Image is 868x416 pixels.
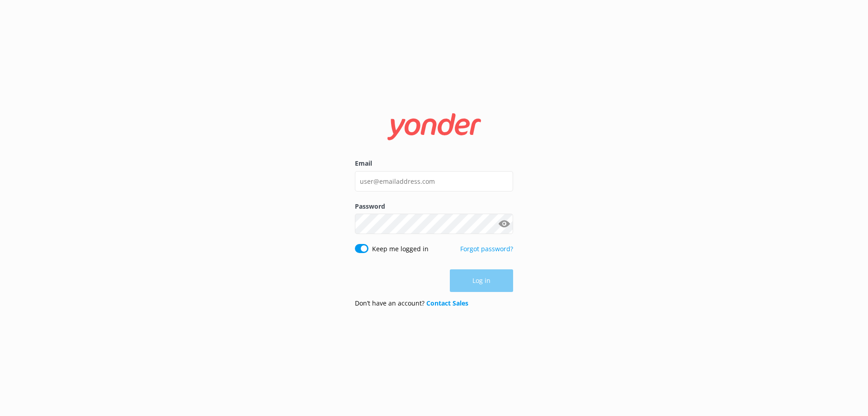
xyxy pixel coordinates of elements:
[355,201,513,211] label: Password
[426,299,468,307] a: Contact Sales
[460,244,513,253] a: Forgot password?
[495,215,513,233] button: Show password
[372,244,429,254] label: Keep me logged in
[355,298,468,308] p: Don’t have an account?
[355,158,513,168] label: Email
[355,171,513,191] input: user@emailaddress.com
